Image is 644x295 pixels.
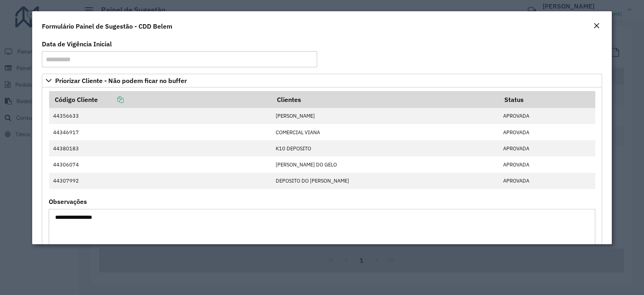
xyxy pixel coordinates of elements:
td: 44380183 [49,140,272,156]
td: 44307992 [49,173,272,189]
td: APROVADA [499,173,595,189]
h4: Formulário Painel de Sugestão - CDD Belem [42,21,172,31]
td: [PERSON_NAME] [272,108,499,124]
span: Priorizar Cliente - Não podem ficar no buffer [55,77,187,84]
td: COMERCIAL VIANA [272,124,499,140]
th: Status [499,91,595,108]
td: APROVADA [499,156,595,172]
a: Copiar [98,96,124,104]
label: Observações [49,197,87,206]
button: Close [591,21,602,31]
em: Fechar [593,23,600,29]
td: 44346917 [49,124,272,140]
label: Data de Vigência Inicial [42,39,112,49]
td: 44356633 [49,108,272,124]
td: DEPOSITO DO [PERSON_NAME] [272,173,499,189]
td: 44306074 [49,156,272,172]
td: APROVADA [499,140,595,156]
td: [PERSON_NAME] DO GELO [272,156,499,172]
td: APROVADA [499,124,595,140]
th: Clientes [272,91,499,108]
a: Priorizar Cliente - Não podem ficar no buffer [42,74,602,87]
td: APROVADA [499,108,595,124]
th: Código Cliente [49,91,272,108]
td: K10 DEPOSITO [272,140,499,156]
